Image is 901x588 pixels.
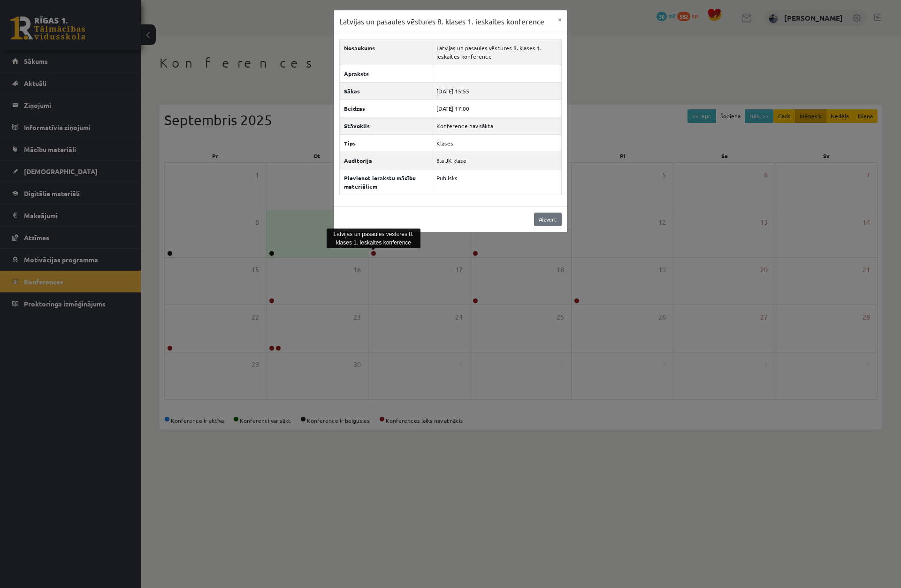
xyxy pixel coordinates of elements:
[339,16,544,27] h3: Latvijas un pasaules vēstures 8. klases 1. ieskaites konference
[432,82,561,99] td: [DATE] 15:55
[340,169,432,195] th: Pievienot ierakstu mācību materiāliem
[327,229,420,248] div: Latvijas un pasaules vēstures 8. klases 1. ieskaites konference
[552,10,567,28] button: ×
[432,99,561,117] td: [DATE] 17:00
[340,82,432,99] th: Sākas
[432,117,561,134] td: Konference nav sākta
[432,152,561,169] td: 8.a JK klase
[340,65,432,82] th: Apraksts
[432,39,561,65] td: Latvijas un pasaules vēstures 8. klases 1. ieskaites konference
[340,99,432,117] th: Beidzas
[432,169,561,195] td: Publisks
[340,39,432,65] th: Nosaukums
[534,213,562,226] a: Aizvērt
[340,117,432,134] th: Stāvoklis
[432,134,561,152] td: Klases
[340,152,432,169] th: Auditorija
[340,134,432,152] th: Tips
